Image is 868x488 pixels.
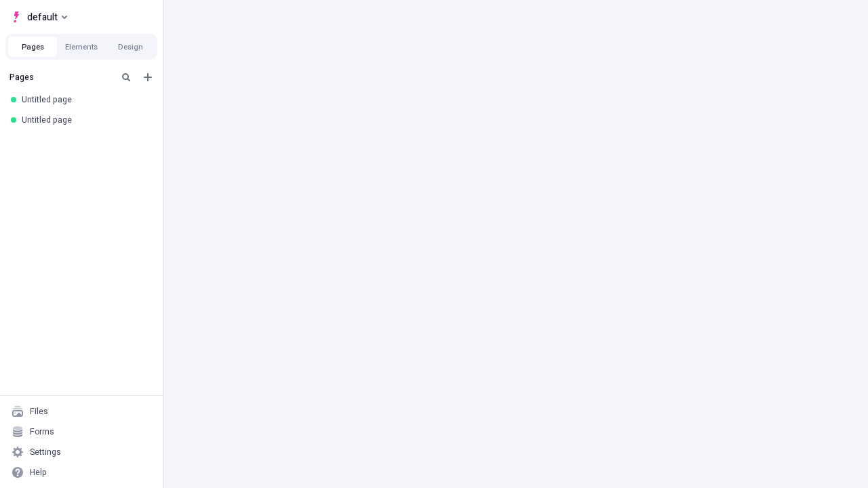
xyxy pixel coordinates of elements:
[106,37,155,57] button: Design
[30,426,54,437] div: Forms
[30,447,61,457] div: Settings
[22,94,146,105] div: Untitled page
[22,115,146,125] div: Untitled page
[27,9,58,25] span: default
[57,37,106,57] button: Elements
[30,467,47,478] div: Help
[140,69,156,85] button: Add new
[9,72,113,83] div: Pages
[8,37,57,57] button: Pages
[30,406,48,417] div: Files
[5,7,73,27] button: Select site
